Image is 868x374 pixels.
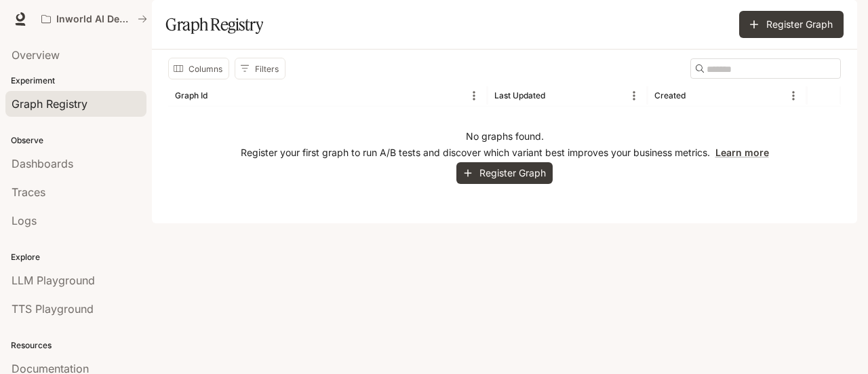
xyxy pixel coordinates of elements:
button: Menu [783,86,804,106]
button: Select columns [168,58,229,79]
div: Last Updated [494,90,545,100]
h1: Graph Registry [165,11,263,38]
div: Search [690,58,841,79]
div: Created [654,90,686,100]
p: Inworld AI Demos [56,14,132,25]
button: Menu [464,86,484,106]
a: Learn more [715,147,769,158]
button: Register Graph [739,11,844,38]
button: Sort [687,86,707,106]
button: Sort [547,86,567,106]
p: Register your first graph to run A/B tests and discover which variant best improves your business... [241,146,769,160]
button: Menu [624,86,644,106]
button: Sort [209,86,229,106]
button: Register Graph [456,162,553,185]
p: No graphs found. [466,130,544,143]
button: All workspaces [35,5,153,33]
div: Graph Id [175,90,208,100]
button: Show filters [235,58,285,79]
